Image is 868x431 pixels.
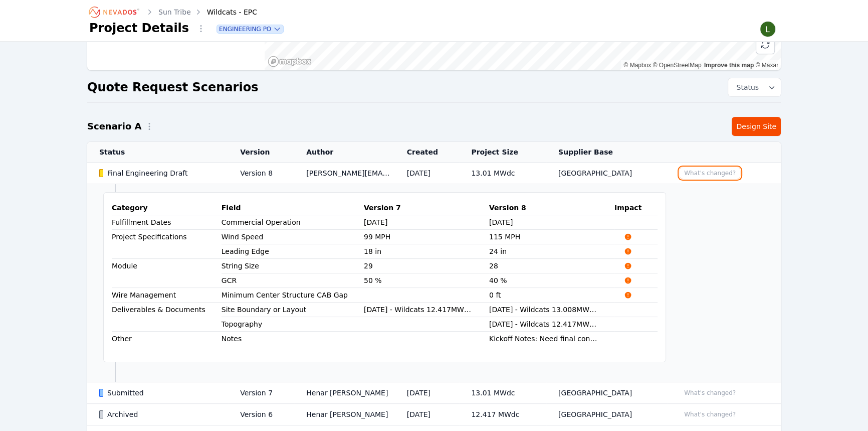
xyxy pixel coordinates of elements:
[217,25,283,33] button: Engineering PO
[99,388,223,398] div: Submitted
[459,404,546,425] td: 12.417 MWdc
[614,291,641,299] span: Impacts Structural Calculations
[87,119,141,133] h2: Scenario A
[364,244,489,259] td: 18 in
[364,201,489,215] th: Version 7
[546,404,668,425] td: [GEOGRAPHIC_DATA]
[489,259,614,273] td: 28
[614,201,658,215] th: Impact
[99,168,223,178] div: Final Engineering Draft
[112,332,222,346] td: Other
[294,163,394,184] td: [PERSON_NAME][EMAIL_ADDRESS][PERSON_NAME][DOMAIN_NAME]
[222,317,364,331] td: Topography
[623,62,651,69] a: Mapbox
[732,117,781,136] a: Design Site
[364,215,489,230] td: [DATE]
[395,382,460,404] td: [DATE]
[760,21,776,37] img: Lamar Washington
[89,4,257,20] nav: Breadcrumb
[87,163,781,184] tr: Final Engineering DraftVersion 8[PERSON_NAME][EMAIL_ADDRESS][PERSON_NAME][DOMAIN_NAME][DATE]13.01...
[459,163,546,184] td: 13.01 MWdc
[193,7,257,17] div: Wildcats - EPC
[112,201,222,215] th: Category
[459,142,546,163] th: Project Size
[87,142,228,163] th: Status
[459,382,546,404] td: 13.01 MWdc
[489,215,614,230] td: [DATE]
[222,288,364,302] td: Minimum Center Structure CAB Gap
[680,168,740,179] button: What's changed?
[546,163,668,184] td: [GEOGRAPHIC_DATA]
[680,387,740,398] button: What's changed?
[489,332,614,346] td: Kickoff Notes: Need final confirmation on: geotech, module datasheet, preliminary skid locations ...
[732,82,759,92] span: Status
[489,230,614,244] td: 115 MPH
[87,382,781,404] tr: SubmittedVersion 7Henar [PERSON_NAME][DATE]13.01 MWdc[GEOGRAPHIC_DATA]What's changed?
[680,409,740,420] button: What's changed?
[489,288,614,303] td: 0 ft
[228,163,294,184] td: Version 8
[99,409,223,419] div: Archived
[653,62,702,69] a: OpenStreetMap
[228,382,294,404] td: Version 7
[614,276,641,284] span: Impacts Structural Calculations
[222,230,364,244] td: Wind Speed
[222,273,364,288] td: GCR
[614,262,641,270] span: Impacts Structural Calculations
[222,215,364,229] td: Commercial Operation
[364,305,473,315] div: [DATE] - Wildcats 12.417MW SAT - Racking Design.dwg (90.3 MB)
[87,404,781,425] tr: ArchivedVersion 6Henar [PERSON_NAME][DATE]12.417 MWdc[GEOGRAPHIC_DATA]What's changed?
[158,7,191,17] a: Sun Tribe
[546,142,668,163] th: Supplier Base
[395,404,460,425] td: [DATE]
[222,244,364,258] td: Leading Edge
[614,233,641,241] span: Impacts Structural Calculations
[294,142,394,163] th: Author
[364,273,489,288] td: 50 %
[112,303,222,332] td: Deliverables & Documents
[112,230,222,259] td: Project Specifications
[614,247,641,255] span: Impacts Structural Calculations
[704,62,754,69] a: Improve this map
[294,382,394,404] td: Henar [PERSON_NAME]
[222,259,364,273] td: String Size
[222,303,364,317] td: Site Boundary or Layout
[112,259,222,288] td: Module
[228,404,294,425] td: Version 6
[489,319,598,329] div: [DATE] - Wildcats 12.417MW SAT - Racking Design.dwg (90.3 MB)
[112,288,222,303] td: Wire Management
[395,142,460,163] th: Created
[395,163,460,184] td: [DATE]
[489,305,598,315] div: [DATE] - Wildcats 13.008MW SAT - Racking Design.dwg (83.7 MB)
[222,332,364,346] td: Notes
[364,259,489,273] td: 29
[112,215,222,230] td: Fulfillment Dates
[228,142,294,163] th: Version
[87,79,258,95] h2: Quote Request Scenarios
[546,382,668,404] td: [GEOGRAPHIC_DATA]
[222,201,364,215] th: Field
[489,201,614,215] th: Version 8
[755,62,778,69] a: Maxar
[294,404,394,425] td: Henar [PERSON_NAME]
[489,244,614,259] td: 24 in
[89,20,189,36] h1: Project Details
[364,230,489,244] td: 99 MPH
[728,78,781,96] button: Status
[268,56,312,67] a: Mapbox homepage
[489,273,614,288] td: 40 %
